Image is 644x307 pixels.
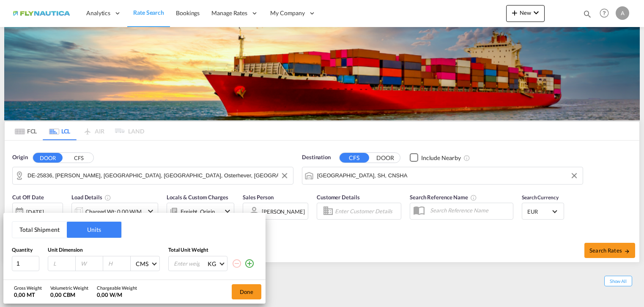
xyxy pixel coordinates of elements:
input: Enter weight [173,256,207,271]
div: Gross Weight [14,285,42,291]
div: Chargeable Weight [97,285,137,291]
div: 0,00 W/M [97,291,137,299]
div: CMS [136,260,148,267]
input: Qty [12,256,39,271]
input: W [80,260,103,267]
md-icon: icon-plus-circle-outline [244,258,255,269]
div: Volumetric Weight [50,285,88,291]
input: H [107,260,130,267]
div: Quantity [12,247,39,254]
div: KG [208,260,216,267]
div: 0,00 CBM [50,291,88,299]
button: Total Shipment [12,222,67,238]
md-icon: icon-minus-circle-outline [232,258,242,269]
div: Total Unit Weight [168,247,257,254]
div: Unit Dimension [48,247,160,254]
button: Units [67,222,121,238]
input: L [52,260,75,267]
button: Done [232,284,261,299]
div: 0,00 MT [14,291,42,299]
